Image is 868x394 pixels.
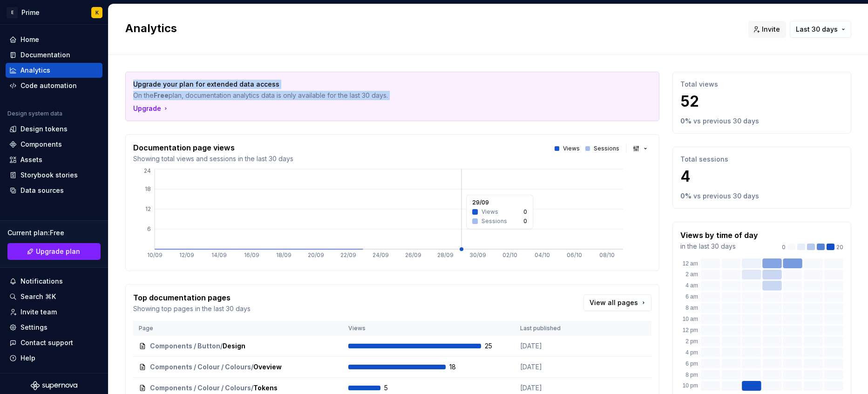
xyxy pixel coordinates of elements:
svg: Supernova Logo [31,381,77,390]
div: Design system data [7,110,62,117]
text: 10 am [683,316,698,322]
div: Notifications [20,277,63,286]
span: Last 30 days [796,25,838,34]
text: 4 pm [685,349,698,356]
p: 0 [782,244,786,251]
div: Upgrade [133,104,170,113]
p: Total sessions [680,155,843,164]
strong: Free [154,91,169,99]
button: Invite [748,21,786,38]
span: Upgrade plan [36,247,80,256]
p: vs previous 30 days [693,191,759,201]
div: Components [20,140,62,149]
tspan: 12 [145,205,151,212]
tspan: 20/09 [308,251,324,258]
div: Prime [21,8,40,17]
p: Documentation page views [133,142,293,153]
button: Notifications [6,274,102,289]
text: 2 am [685,271,698,278]
text: 12 am [683,260,698,267]
div: K [95,9,99,16]
div: Settings [20,323,47,332]
div: Data sources [20,186,64,195]
div: Documentation [20,50,70,60]
span: Oveview [253,362,282,372]
tspan: 18 [145,185,151,192]
p: Showing top pages in the last 30 days [133,304,251,313]
span: 25 [485,341,509,351]
p: 0 % [680,116,692,126]
div: 20 [782,244,843,251]
button: Search ⌘K [6,289,102,304]
text: 8 am [685,305,698,311]
p: vs previous 30 days [693,116,759,126]
p: Views [563,145,580,152]
button: Contact support [6,335,102,350]
tspan: 02/10 [502,251,517,258]
tspan: 16/09 [244,251,259,258]
div: Help [20,353,35,363]
button: Last 30 days [790,21,851,38]
div: Analytics [20,66,50,75]
tspan: 04/10 [535,251,550,258]
p: 52 [680,92,843,111]
span: 5 [384,383,408,393]
span: Design [223,341,245,351]
button: Upgrade plan [7,243,101,260]
th: Views [343,321,515,336]
a: Code automation [6,78,102,93]
a: Settings [6,320,102,335]
text: 12 pm [683,327,698,333]
a: Invite team [6,305,102,319]
p: Upgrade your plan for extended data access [133,80,586,89]
tspan: 6 [147,225,151,232]
th: Page [133,321,343,336]
span: Components / Button [150,341,220,351]
button: Help [6,351,102,366]
div: Storybook stories [20,170,78,180]
text: 2 pm [685,338,698,345]
span: 18 [449,362,474,372]
a: View all pages [583,294,651,311]
text: 6 am [685,293,698,300]
p: Total views [680,80,843,89]
tspan: 28/09 [437,251,454,258]
span: Components / Colour / Colours [150,383,251,393]
div: Design tokens [20,124,68,134]
div: Current plan : Free [7,228,101,238]
div: Code automation [20,81,77,90]
tspan: 24 [144,167,151,174]
span: Components / Colour / Colours [150,362,251,372]
tspan: 18/09 [276,251,292,258]
tspan: 12/09 [179,251,194,258]
p: On the plan, documentation analytics data is only available for the last 30 days. [133,91,586,100]
span: View all pages [590,298,638,307]
tspan: 30/09 [469,251,486,258]
tspan: 26/09 [405,251,421,258]
button: EPrimeK [2,2,106,22]
span: Invite [762,25,780,34]
p: Showing total views and sessions in the last 30 days [133,154,293,163]
p: 4 [680,167,843,186]
a: Assets [6,152,102,167]
tspan: 24/09 [373,251,389,258]
div: Invite team [20,307,57,317]
p: in the last 30 days [680,242,758,251]
p: [DATE] [520,383,590,393]
div: Search ⌘K [20,292,56,301]
a: Data sources [6,183,102,198]
a: Home [6,32,102,47]
text: 4 am [685,282,698,289]
a: Storybook stories [6,168,102,183]
a: Analytics [6,63,102,78]
tspan: 22/09 [340,251,356,258]
p: [DATE] [520,362,590,372]
p: Top documentation pages [133,292,251,303]
p: 0 % [680,191,692,201]
tspan: 08/10 [599,251,615,258]
span: / [220,341,223,351]
p: [DATE] [520,341,590,351]
div: Assets [20,155,42,164]
span: / [251,362,253,372]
